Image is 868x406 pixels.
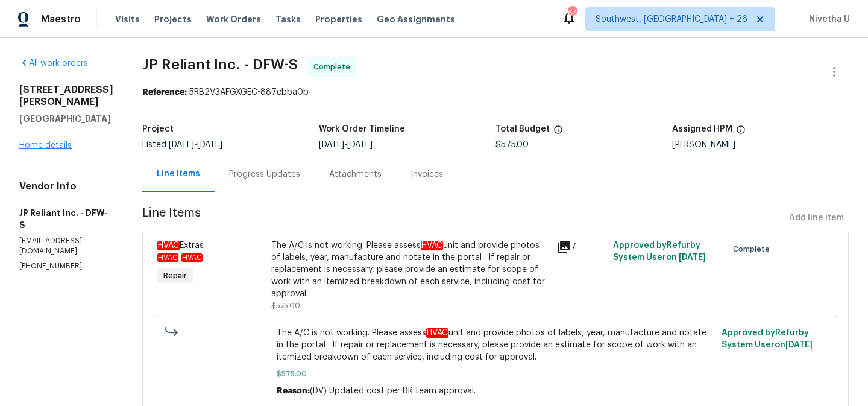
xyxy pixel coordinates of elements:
[19,261,113,271] p: [PHONE_NUMBER]
[271,239,549,300] div: The A/C is not working. Please assess unit and provide photos of labels, year, manufacture and no...
[310,387,476,395] span: (DV) Updated cost per BR team approval.
[553,125,563,141] span: The total cost of line items that have been proposed by Opendoor. This sum includes line items th...
[277,387,310,395] span: Reason:
[169,141,222,149] span: -
[19,84,113,108] h2: [STREET_ADDRESS][PERSON_NAME]
[19,180,113,192] h4: Vendor Info
[142,125,174,133] h5: Project
[19,113,113,125] h5: [GEOGRAPHIC_DATA]
[115,13,140,25] span: Visits
[271,302,300,309] span: $575.00
[426,328,448,338] em: HVAC
[277,327,715,363] span: The A/C is not working. Please assess unit and provide photos of labels, year, manufacture and no...
[495,141,529,149] span: $575.00
[785,341,813,349] span: [DATE]
[197,141,222,149] span: [DATE]
[319,141,344,149] span: [DATE]
[722,329,813,349] span: Approved by Refurby System User on
[19,207,113,231] h5: JP Reliant Inc. - DFW-S
[181,253,203,262] em: HVAC
[495,125,550,133] h5: Total Budget
[733,243,775,255] span: Complete
[142,88,187,97] b: Reference:
[157,241,204,250] span: Extras
[41,13,81,25] span: Maestro
[347,141,373,149] span: [DATE]
[672,141,849,149] div: [PERSON_NAME]
[159,270,192,282] span: Repair
[19,59,88,68] a: All work orders
[157,253,178,262] em: HVAC
[157,168,200,180] div: Line Items
[229,168,300,180] div: Progress Updates
[169,141,194,149] span: [DATE]
[736,125,746,141] span: The hpm assigned to this work order.
[142,86,849,98] div: 5RB2V3AFGXGEC-887cbba0b
[275,15,301,24] span: Tasks
[421,241,443,250] em: HVAC
[154,13,192,25] span: Projects
[319,141,373,149] span: -
[157,254,203,261] span: -
[157,241,180,250] em: HVAC
[142,141,222,149] span: Listed
[672,125,732,133] h5: Assigned HPM
[142,207,784,229] span: Line Items
[206,13,261,25] span: Work Orders
[319,125,405,133] h5: Work Order Timeline
[315,13,362,25] span: Properties
[19,236,113,256] p: [EMAIL_ADDRESS][DOMAIN_NAME]
[410,168,443,180] div: Invoices
[277,368,715,380] span: $575.00
[556,239,606,254] div: 7
[19,141,72,150] a: Home details
[613,241,706,262] span: Approved by Refurby System User on
[679,253,706,262] span: [DATE]
[329,168,382,180] div: Attachments
[142,57,298,72] span: JP Reliant Inc. - DFW-S
[596,13,747,25] span: Southwest, [GEOGRAPHIC_DATA] + 26
[377,13,455,25] span: Geo Assignments
[313,61,355,73] span: Complete
[804,13,850,25] span: Nivetha U
[568,7,576,19] div: 641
